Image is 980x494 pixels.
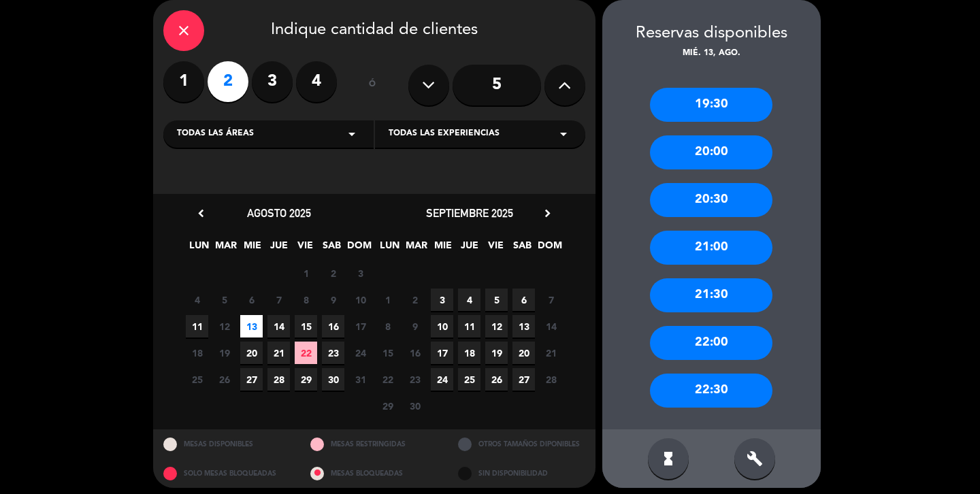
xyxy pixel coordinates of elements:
label: 2 [208,61,248,102]
div: ó [350,61,395,109]
div: 22:00 [650,326,772,360]
span: JUE [458,237,480,260]
div: MESAS BLOQUEADAS [300,459,448,488]
label: 1 [163,61,204,102]
span: 22 [295,342,317,364]
span: MIE [241,237,263,260]
span: 17 [349,315,372,337]
span: 5 [213,289,235,311]
span: 15 [295,315,317,337]
span: 4 [458,289,480,311]
span: 13 [512,315,535,337]
span: 20 [240,342,263,364]
span: 2 [404,289,426,311]
span: 28 [540,368,562,391]
span: 19 [213,342,235,364]
span: 26 [485,368,508,391]
span: 11 [458,315,480,337]
span: VIE [485,237,507,260]
div: 20:00 [650,135,772,169]
div: 21:30 [650,278,772,312]
span: DOM [538,237,560,260]
span: 24 [431,368,453,391]
span: 3 [349,262,372,284]
div: 22:30 [650,374,772,408]
span: 4 [186,289,208,311]
span: SAB [321,237,343,260]
span: 16 [404,342,426,364]
span: 11 [186,315,208,337]
span: Todas las áreas [177,127,254,141]
span: 19 [485,342,508,364]
span: LUN [378,237,401,260]
i: chevron_right [540,206,555,220]
div: MESAS DISPONIBLES [153,429,301,459]
span: 7 [267,289,290,311]
span: 23 [322,342,344,364]
span: 14 [540,315,562,337]
i: close [176,22,192,39]
div: SIN DISPONIBILIDAD [448,459,595,488]
span: 3 [431,289,453,311]
div: mié. 13, ago. [602,47,821,61]
span: 10 [349,289,372,311]
span: 28 [267,368,290,391]
span: 10 [431,315,453,337]
span: 13 [240,315,263,337]
span: 18 [186,342,208,364]
span: 30 [322,368,344,391]
div: OTROS TAMAÑOS DIPONIBLES [448,429,595,459]
span: 20 [512,342,535,364]
div: Reservas disponibles [602,20,821,47]
span: 21 [540,342,562,364]
span: DOM [347,237,370,260]
div: Indique cantidad de clientes [163,10,585,51]
i: build [747,450,763,467]
span: 25 [186,368,208,391]
label: 3 [252,61,293,102]
span: 12 [213,315,235,337]
div: 19:30 [650,88,772,122]
span: 16 [322,315,344,337]
div: 20:30 [650,183,772,217]
span: 1 [376,289,399,311]
span: 23 [404,368,426,391]
span: SAB [511,237,534,260]
span: 8 [376,315,399,337]
span: 2 [322,262,344,284]
span: Todas las experiencias [389,127,500,141]
span: 31 [349,368,372,391]
i: arrow_drop_down [344,126,360,142]
span: 5 [485,289,508,311]
span: 8 [295,289,317,311]
div: MESAS RESTRINGIDAS [300,429,448,459]
span: 27 [240,368,263,391]
i: arrow_drop_down [555,126,572,142]
span: JUE [267,237,290,260]
span: 14 [267,315,290,337]
span: 9 [404,315,426,337]
span: 24 [349,342,372,364]
span: 9 [322,289,344,311]
span: agosto 2025 [247,206,311,220]
span: 17 [431,342,453,364]
i: chevron_left [194,206,208,220]
span: 25 [458,368,480,391]
i: hourglass_full [660,450,676,467]
span: 21 [267,342,290,364]
span: VIE [294,237,316,260]
span: 22 [376,368,399,391]
span: 26 [213,368,235,391]
span: MAR [214,237,237,260]
span: 29 [295,368,317,391]
div: SOLO MESAS BLOQUEADAS [153,459,301,488]
div: 21:00 [650,231,772,265]
span: 6 [240,289,263,311]
label: 4 [296,61,337,102]
span: 7 [540,289,562,311]
span: LUN [188,237,210,260]
span: 1 [295,262,317,284]
span: 30 [404,395,426,417]
span: 27 [512,368,535,391]
span: MAR [405,237,427,260]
